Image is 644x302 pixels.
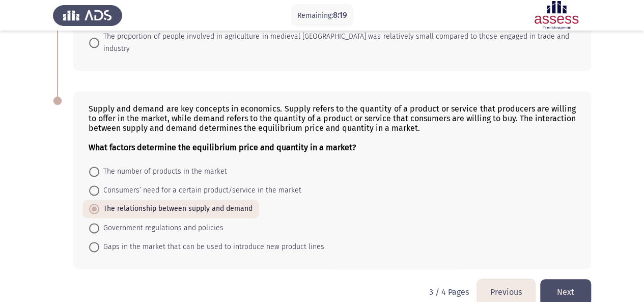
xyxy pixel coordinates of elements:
[89,104,576,152] div: Supply and demand are key concepts in economics. Supply refers to the quantity of a product or se...
[429,287,469,297] p: 3 / 4 Pages
[297,9,347,22] p: Remaining:
[99,241,324,253] span: Gaps in the market that can be used to introduce new product lines
[99,222,223,234] span: Government regulations and policies
[89,143,356,152] b: What factors determine the equilibrium price and quantity in a market?
[99,184,301,197] span: Consumers’ need for a certain product/service in the market
[99,31,569,55] span: The proportion of people involved in agriculture in medieval [GEOGRAPHIC_DATA] was relatively sma...
[99,166,227,178] span: The number of products in the market
[53,1,122,30] img: Assess Talent Management logo
[333,10,347,20] span: 8:19
[522,1,591,30] img: Assessment logo of ASSESS English Assessment - RME - Intermediate
[99,203,253,215] span: The relationship between supply and demand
